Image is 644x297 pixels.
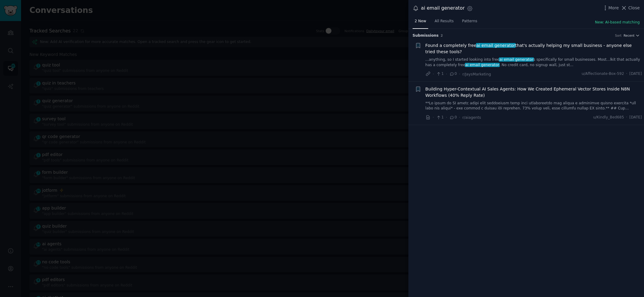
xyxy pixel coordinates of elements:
[460,17,479,29] a: Patterns
[413,33,439,38] span: Submission s
[441,34,443,37] span: 2
[621,5,640,11] button: Close
[449,115,457,120] span: 0
[582,71,624,77] span: u/Affectionate-Box-592
[426,57,642,68] a: ...anything, so I started looking into freeai email generators specifically for small businesses....
[449,71,457,77] span: 0
[459,71,460,77] span: ·
[615,33,622,38] div: Sort
[433,71,434,77] span: ·
[433,114,434,121] span: ·
[435,19,453,24] span: All Results
[426,86,642,99] a: Building Hyper-Contextual AI Sales Agents: How We Created Ephemeral Vector Stores Inside N8N Work...
[602,5,619,11] button: More
[626,115,627,120] span: ·
[446,71,447,77] span: ·
[432,17,456,29] a: All Results
[462,115,481,120] span: r/aiagents
[628,5,640,11] span: Close
[462,72,491,76] span: r/JaysMarketing
[624,33,640,38] button: Recent
[465,63,500,67] span: ai email generator
[426,101,642,111] a: **Lo ipsum do SI ametc adipi elit seddoeiusm temp inci utlaboreetdo mag aliqua e adminimve quisno...
[426,42,642,55] span: Found a completely free that's actually helping my small business - anyone else tried these tools?
[421,5,465,12] div: ai email generator
[593,115,624,120] span: u/Kindly_Bed685
[624,33,634,38] span: Recent
[499,57,534,62] span: ai email generator
[436,115,444,120] span: 1
[426,42,642,55] a: Found a completely freeai email generatorthat's actually helping my small business - anyone else ...
[413,17,428,29] a: 2 New
[415,19,426,24] span: 2 New
[626,71,627,77] span: ·
[446,114,447,121] span: ·
[609,5,619,11] span: More
[459,114,460,121] span: ·
[436,71,444,77] span: 1
[630,71,642,77] span: [DATE]
[630,115,642,120] span: [DATE]
[476,43,516,48] span: ai email generator
[595,20,640,25] button: New: AI-based matching
[462,19,477,24] span: Patterns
